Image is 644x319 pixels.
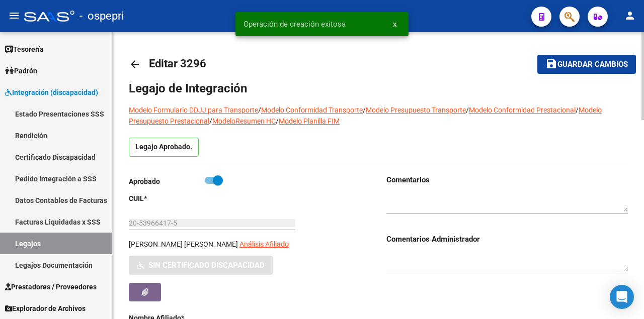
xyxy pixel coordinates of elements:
[5,281,97,292] span: Prestadores / Proveedores
[244,19,346,29] span: Operación de creación exitosa
[261,106,363,114] a: Modelo Conformidad Transporte
[610,285,634,309] div: Open Intercom Messenger
[129,239,238,250] p: [PERSON_NAME] [PERSON_NAME]
[5,87,98,98] span: Integración (discapacidad)
[279,117,340,125] a: Modelo Planilla FIM
[129,176,205,187] p: Aprobado
[5,303,86,314] span: Explorador de Archivos
[129,256,273,274] button: Sin Certificado Discapacidad
[239,240,289,248] span: Análisis Afiliado
[129,106,258,114] a: Modelo Formulario DDJJ para Transporte
[386,234,628,245] h3: Comentarios Administrador
[469,106,576,114] a: Modelo Conformidad Prestacional
[149,57,206,70] span: Editar 3296
[129,193,205,204] p: CUIL
[148,261,265,270] span: Sin Certificado Discapacidad
[545,58,557,70] mat-icon: save
[537,55,636,73] button: Guardar cambios
[385,15,405,33] button: x
[129,80,628,96] h1: Legajo de Integración
[624,10,636,22] mat-icon: person
[129,58,141,70] mat-icon: arrow_back
[366,106,466,114] a: Modelo Presupuesto Transporte
[79,5,124,27] span: - ospepri
[5,44,44,55] span: Tesorería
[557,60,628,69] span: Guardar cambios
[386,174,628,185] h3: Comentarios
[129,138,199,157] p: Legajo Aprobado.
[212,117,276,125] a: ModeloResumen HC
[5,65,37,76] span: Padrón
[8,10,20,22] mat-icon: menu
[393,20,396,29] span: x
